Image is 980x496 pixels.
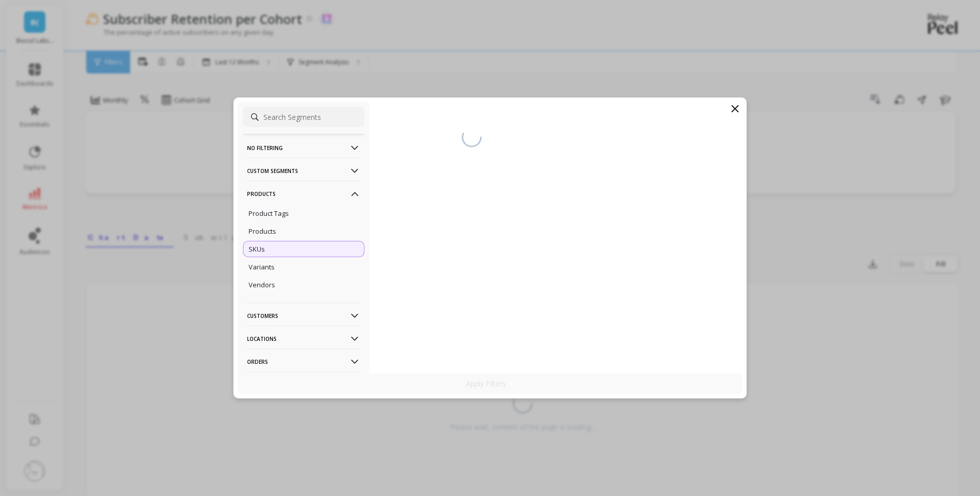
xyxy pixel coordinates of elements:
p: Apply Filters [466,379,514,388]
p: Vendors [249,280,275,289]
p: Products [249,227,276,236]
input: Search Segments [243,107,364,127]
p: Customers [247,303,360,329]
p: Product Tags [249,209,289,218]
p: SKUs [249,244,265,254]
p: No filtering [247,135,360,161]
p: Locations [247,326,360,352]
p: Custom Segments [247,158,360,184]
p: Orders [247,349,360,375]
p: Products [247,181,360,207]
p: Variants [249,262,275,271]
p: Subscriptions [247,371,360,398]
